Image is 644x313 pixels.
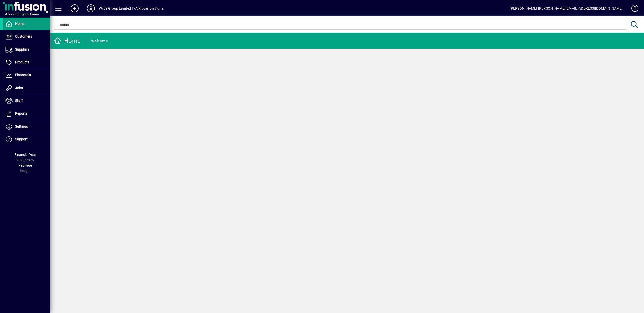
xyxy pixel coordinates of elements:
[510,4,623,12] div: [PERSON_NAME] [PERSON_NAME][EMAIL_ADDRESS][DOMAIN_NAME]
[3,30,50,43] a: Customers
[14,153,36,157] span: Financial Year
[15,111,27,115] span: Reports
[3,43,50,56] a: Suppliers
[3,107,50,120] a: Reports
[91,37,108,45] div: Welcome
[15,86,23,90] span: Jobs
[15,137,28,141] span: Support
[628,1,638,17] a: Knowledge Base
[3,95,50,107] a: Staff
[15,60,29,64] span: Products
[15,99,23,103] span: Staff
[15,124,28,128] span: Settings
[15,73,31,77] span: Financials
[83,4,99,13] button: Profile
[15,22,24,26] span: Home
[3,133,50,146] a: Support
[99,4,164,12] div: Wilde Group Limited T/A Riccarton Signs
[15,34,32,38] span: Customers
[3,69,50,82] a: Financials
[18,163,32,167] span: Package
[67,4,83,13] button: Add
[3,82,50,94] a: Jobs
[3,56,50,69] a: Products
[3,120,50,133] a: Settings
[15,47,29,51] span: Suppliers
[54,37,81,45] div: Home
